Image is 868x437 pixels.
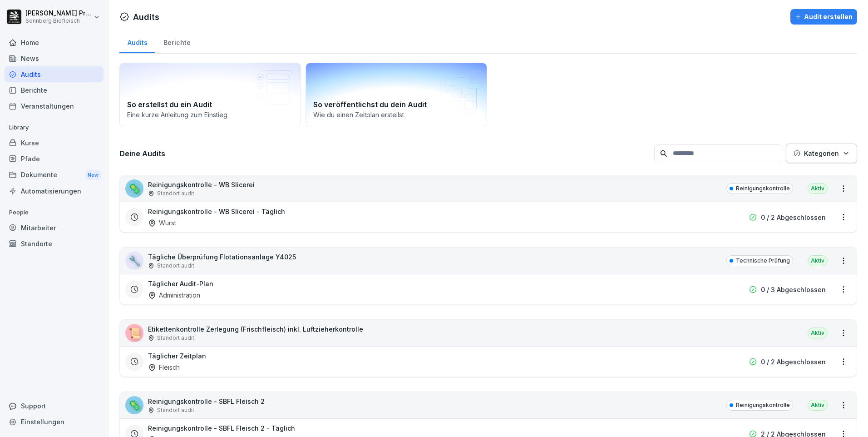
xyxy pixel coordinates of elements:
p: Reinigungskontrolle [736,401,790,409]
a: Berichte [5,82,104,98]
div: 🦠 [125,179,143,198]
div: Fleisch [148,363,180,372]
h3: Deine Audits [119,149,650,159]
div: Dokumente [5,167,104,184]
p: People [5,205,104,220]
p: 0 / 3 Abgeschlossen [761,285,826,294]
a: Standorte [5,236,104,252]
div: Support [5,398,104,414]
p: 0 / 2 Abgeschlossen [761,213,826,222]
h1: Audits [133,11,159,23]
p: Standort audit [157,406,194,414]
a: DokumenteNew [5,167,104,184]
div: 🔧 [125,252,143,270]
div: Aktiv [808,183,828,194]
h3: Reinigungskontrolle - SBFL Fleisch 2 - Täglich [148,423,295,433]
p: Wie du einen Zeitplan erstellst [313,110,479,119]
p: Tägliche Überprüfung Flotationsanlage Y4025 [148,252,296,262]
p: Kategorien [804,149,839,158]
a: Einstellungen [5,414,104,430]
p: Standort audit [157,189,194,198]
a: Audits [119,30,155,53]
p: Reinigungskontrolle - SBFL Fleisch 2 [148,397,265,406]
p: [PERSON_NAME] Preßlauer [25,10,92,17]
p: Reinigungskontrolle - WB Slicerei [148,180,255,189]
button: Kategorien [786,144,857,163]
a: Automatisierungen [5,183,104,199]
p: Standort audit [157,262,194,270]
div: Aktiv [808,400,828,411]
div: 📜 [125,324,143,342]
h3: Täglicher Audit-Plan [148,279,213,288]
div: Audit erstellen [795,12,853,22]
a: Audits [5,66,104,82]
h3: Reinigungskontrolle - WB Slicerei - Täglich [148,207,285,216]
a: Veranstaltungen [5,98,104,114]
a: News [5,50,104,66]
div: Aktiv [808,255,828,266]
div: Administration [148,290,200,300]
a: Kurse [5,135,104,151]
a: Home [5,35,104,50]
p: Library [5,120,104,135]
a: Mitarbeiter [5,220,104,236]
p: Eine kurze Anleitung zum Einstieg [127,110,293,119]
a: Berichte [155,30,198,53]
a: Pfade [5,151,104,167]
h2: So erstellst du ein Audit [127,99,293,110]
a: So veröffentlichst du dein AuditWie du einen Zeitplan erstellst [306,63,487,127]
button: Audit erstellen [790,9,857,25]
p: Standort audit [157,334,194,342]
div: Wurst [148,218,176,228]
h2: So veröffentlichst du dein Audit [313,99,479,110]
a: So erstellst du ein AuditEine kurze Anleitung zum Einstieg [119,63,301,127]
p: Technische Prüfung [736,257,790,265]
div: 🦠 [125,396,143,414]
p: 0 / 2 Abgeschlossen [761,357,826,367]
h3: Täglicher Zeitplan [148,351,206,361]
p: Sonnberg Biofleisch [25,18,92,24]
p: Etikettenkontrolle Zerlegung (Frischfleisch) inkl. Luftzieherkontrolle [148,324,363,334]
div: Aktiv [808,328,828,338]
div: New [85,170,101,180]
p: Reinigungskontrolle [736,184,790,193]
